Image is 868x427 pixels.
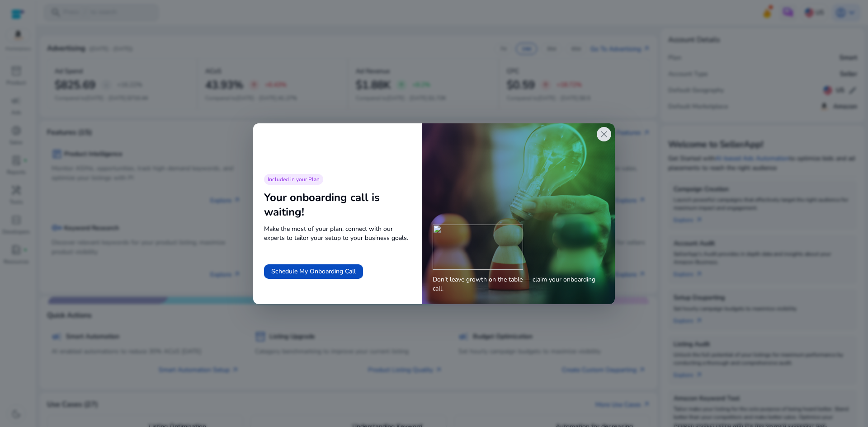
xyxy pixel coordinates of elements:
[264,190,411,219] div: Your onboarding call is waiting!
[264,264,363,279] button: Schedule My Onboarding Call
[264,225,411,243] span: Make the most of your plan, connect with our experts to tailor your setup to your business goals.
[433,275,604,293] span: Don’t leave growth on the table — claim your onboarding call.
[268,176,320,183] span: Included in your Plan
[271,267,356,276] span: Schedule My Onboarding Call
[599,129,609,140] span: close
